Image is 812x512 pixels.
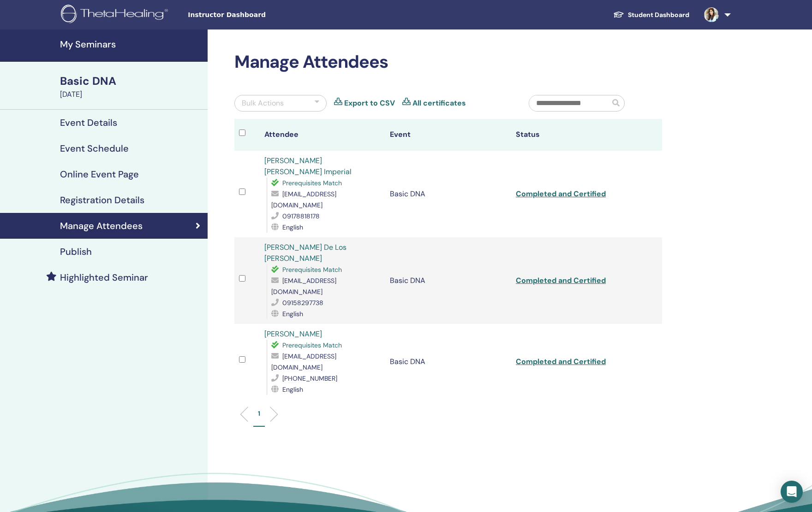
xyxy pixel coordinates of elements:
a: Student Dashboard [606,6,697,24]
a: Completed and Certified [516,276,606,285]
h4: Online Event Page [60,169,139,180]
span: Prerequisites Match [282,179,342,187]
td: Basic DNA [385,237,511,324]
span: Instructor Dashboard [188,10,326,20]
th: Attendee [260,119,386,151]
span: 09158297738 [282,299,323,307]
td: Basic DNA [385,151,511,237]
p: 1 [258,409,260,418]
span: English [282,385,303,394]
a: Basic DNA[DATE] [54,73,208,100]
h4: Registration Details [60,194,144,206]
span: [EMAIL_ADDRESS][DOMAIN_NAME] [271,277,336,296]
img: graduation-cap-white.svg [613,11,624,18]
a: Completed and Certified [516,189,606,199]
th: Status [511,119,637,151]
span: [PHONE_NUMBER] [282,374,337,383]
h4: My Seminars [60,39,202,50]
a: All certificates [412,98,466,109]
div: Basic DNA [60,73,202,89]
img: default.jpg [704,7,719,22]
a: Completed and Certified [516,357,606,366]
div: Bulk Actions [242,98,284,109]
span: 09178818178 [282,212,320,220]
th: Event [385,119,511,151]
span: [EMAIL_ADDRESS][DOMAIN_NAME] [271,352,336,371]
h2: Manage Attendees [234,52,662,73]
img: logo.png [61,5,171,25]
h4: Event Schedule [60,143,129,154]
h4: Highlighted Seminar [60,272,148,283]
div: [DATE] [60,89,202,100]
a: Export to CSV [344,98,395,109]
h4: Manage Attendees [60,220,143,231]
span: [EMAIL_ADDRESS][DOMAIN_NAME] [271,190,336,209]
td: Basic DNA [385,324,511,400]
span: English [282,223,303,231]
span: Prerequisites Match [282,341,342,349]
a: [PERSON_NAME] De Los [PERSON_NAME] [264,242,346,263]
span: English [282,310,303,318]
a: [PERSON_NAME] [PERSON_NAME] Imperial [264,156,352,177]
span: Prerequisites Match [282,265,342,274]
a: [PERSON_NAME] [264,329,322,339]
h4: Event Details [60,117,117,128]
h4: Publish [60,246,92,257]
div: Open Intercom Messenger [781,481,803,503]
